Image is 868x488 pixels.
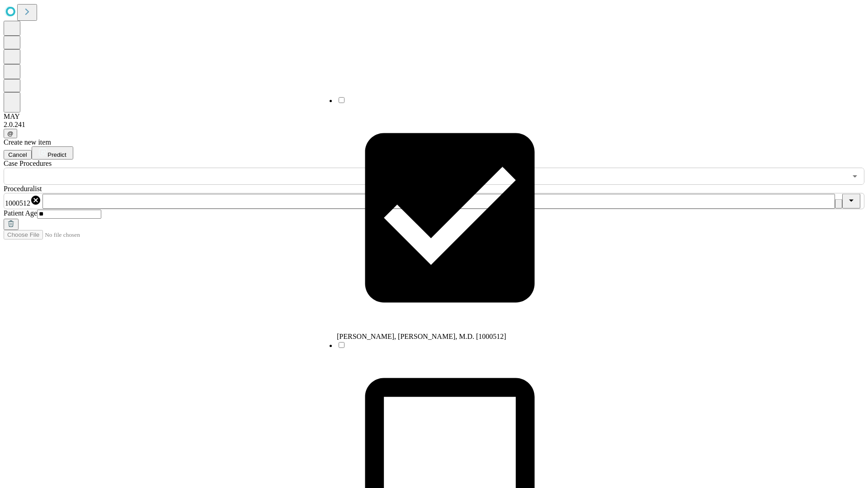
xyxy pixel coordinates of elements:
[7,130,14,137] span: @
[32,146,73,160] button: Predict
[4,138,51,146] span: Create new item
[4,129,17,138] button: @
[4,150,32,160] button: Cancel
[337,333,506,340] span: [PERSON_NAME], [PERSON_NAME], M.D. [1000512]
[842,194,860,209] button: Close
[5,199,30,207] span: 1000512
[8,151,27,158] span: Cancel
[5,195,41,207] div: 1000512
[4,160,52,167] span: Scheduled Procedure
[47,151,66,158] span: Predict
[4,121,864,129] div: 2.0.241
[4,185,42,192] span: Proceduralist
[849,170,861,183] button: Open
[4,209,37,217] span: Patient Age
[4,113,864,121] div: MAY
[835,199,842,209] button: Clear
